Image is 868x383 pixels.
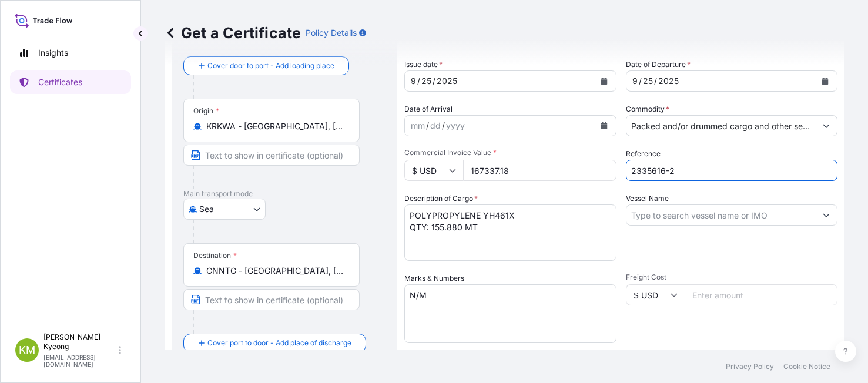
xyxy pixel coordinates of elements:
div: / [417,74,420,88]
a: Insights [10,41,131,65]
p: Certificates [38,76,82,88]
input: Enter amount [463,160,616,181]
button: Calendar [595,116,614,135]
div: day, [420,74,433,88]
button: Select transport [183,199,266,220]
div: day, [429,119,442,133]
label: Description of Cargo [404,193,478,204]
p: Get a Certificate [165,23,301,42]
button: Show suggestions [816,115,837,136]
a: Certificates [10,70,131,94]
div: / [433,74,435,88]
p: [PERSON_NAME] Kyeong [43,332,116,351]
span: Commercial Invoice Value [404,148,616,157]
label: Marks & Numbers [404,273,464,284]
input: Origin [206,120,345,132]
a: Privacy Policy [726,362,774,371]
div: day, [642,74,654,88]
span: KM [19,344,35,356]
a: Cookie Notice [783,362,830,371]
button: Cover port to door - Add place of discharge [183,334,366,352]
div: Destination [193,251,237,260]
p: [EMAIL_ADDRESS][DOMAIN_NAME] [43,354,116,368]
input: Destination [206,265,345,277]
div: / [442,119,445,133]
p: Main transport mode [183,189,386,199]
span: Freight Cost [626,273,838,282]
span: Sea [199,203,214,215]
input: Text to appear on certificate [183,145,360,166]
input: Enter amount [685,284,838,305]
label: Reference [626,148,661,160]
div: / [639,74,642,88]
div: month, [410,74,417,88]
div: year, [657,74,680,88]
div: Origin [193,106,219,116]
div: / [654,74,657,88]
div: year, [435,74,458,88]
div: year, [445,119,466,133]
div: month, [631,74,639,88]
input: Enter booking reference [626,160,838,181]
span: Cover door to port - Add loading place [207,60,334,72]
button: Show suggestions [816,204,837,226]
input: Type to search vessel name or IMO [626,204,816,226]
button: Calendar [816,72,835,90]
button: Calendar [595,72,614,90]
span: Cover port to door - Add place of discharge [207,337,351,349]
div: month, [410,119,426,133]
div: / [426,119,429,133]
input: Text to appear on certificate [183,289,360,310]
input: Type to search commodity [626,115,816,136]
p: Policy Details [306,27,357,39]
p: Insights [38,47,68,59]
span: Date of Arrival [404,103,453,115]
button: Cover door to port - Add loading place [183,56,349,75]
label: Vessel Name [626,193,669,204]
label: Commodity [626,103,669,115]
